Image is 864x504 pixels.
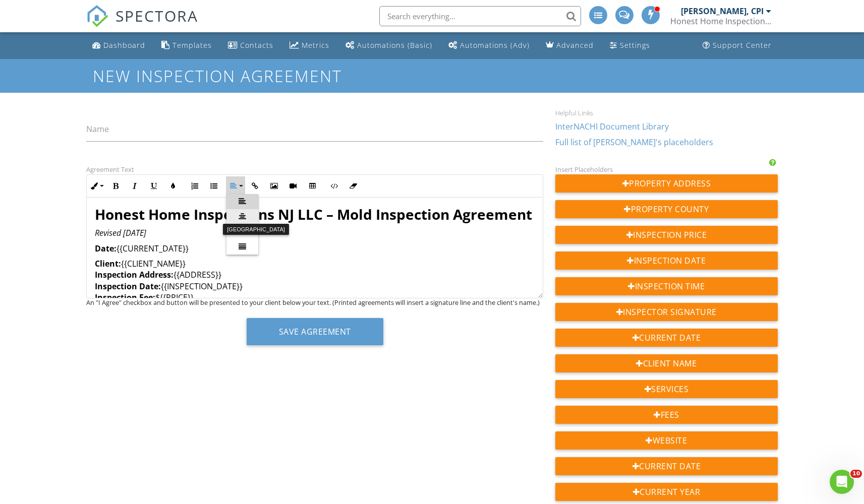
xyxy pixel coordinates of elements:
[95,243,535,254] p: {{CURRENT_DATE}}
[555,380,778,398] div: Services
[86,165,134,174] label: Agreement Text
[444,36,534,55] a: Automations (Advanced)
[86,123,109,135] label: Name
[95,227,146,238] em: Revised [DATE]
[555,200,778,218] div: Property County
[103,40,145,50] div: Dashboard
[172,40,212,50] div: Templates
[850,470,862,478] span: 10
[285,36,333,55] a: Metrics
[95,243,117,254] strong: Date:
[555,277,778,295] div: Inspection Time
[226,239,258,255] a: Align Justify
[681,6,764,16] div: [PERSON_NAME], CPI
[555,109,778,117] div: Helpful Links
[341,36,436,55] a: Automations (Basic)
[95,205,535,223] h2: Honest Home Inspections NJ LLC – Mold Inspection Agreement
[555,303,778,321] div: Inspector Signature
[93,67,771,85] h1: New Inspection Agreement
[106,176,125,196] button: Bold (⌘B)
[555,483,778,501] div: Current Year
[830,470,854,494] iframe: Intercom live chat
[87,176,106,196] button: Inline Style
[555,251,778,270] div: Inspection Date
[95,258,121,269] strong: Client:
[302,40,329,50] div: Metrics
[247,318,383,345] button: Save Agreement
[555,354,778,372] div: Client Name
[556,40,594,50] div: Advanced
[224,36,277,55] a: Contacts
[606,36,654,55] a: Settings
[699,36,776,55] a: Support Center
[379,6,581,26] input: Search everything...
[460,40,530,50] div: Automations (Adv)
[86,298,543,306] div: An "I Agree" checkbox and button will be presented to your client below your text. (Printed agree...
[555,406,778,424] div: Fees
[555,137,713,148] a: Full list of [PERSON_NAME]'s placeholders
[223,224,289,235] div: [GEOGRAPHIC_DATA]
[555,174,778,193] div: Property Address
[555,457,778,475] div: Current Date
[542,36,598,55] a: Advanced
[555,165,613,174] label: Insert Placeholders
[86,14,198,35] a: SPECTORA
[88,36,149,55] a: Dashboard
[95,269,174,280] strong: Inspection Address:
[670,16,771,26] div: Honest Home Inspections NJ
[555,329,778,347] div: Current Date
[240,40,273,50] div: Contacts
[555,226,778,244] div: Inspection Price
[555,121,669,132] a: InterNACHI Document Library
[86,5,108,27] img: The Best Home Inspection Software - Spectora
[95,292,155,303] strong: Inspection Fee:
[95,258,535,303] p: {{CLIENT_NAME}} {{ADDRESS}} {{INSPECTION_DATE}} ${{PRICE}}
[95,281,161,292] strong: Inspection Date:
[555,431,778,450] div: Website
[713,40,772,50] div: Support Center
[157,36,216,55] a: Templates
[116,5,198,26] span: SPECTORA
[357,40,432,50] div: Automations (Basic)
[620,40,650,50] div: Settings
